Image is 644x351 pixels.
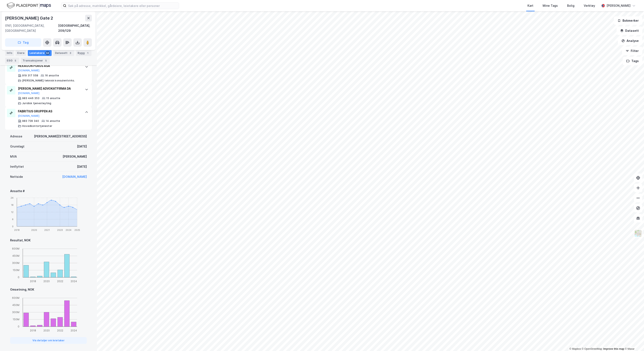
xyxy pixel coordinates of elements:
[614,16,642,25] button: Bokmerker
[582,347,602,350] a: OpenStreetMap
[22,79,75,82] div: [PERSON_NAME] teknisk konsulentvirks.
[634,229,642,237] img: Z
[18,325,19,328] tspan: 0
[7,2,51,9] img: logo.f888ab2527a4732fd821a326f86c7f29.svg
[22,124,52,128] div: Hovedkontortjenester
[45,51,50,55] div: 53
[45,74,59,77] div: 16 ansatte
[12,303,19,307] tspan: 450M
[22,102,51,105] div: Juridisk tjenesteyting
[58,23,92,33] div: [GEOGRAPHIC_DATA], 209/129
[62,175,87,178] a: [DOMAIN_NAME]
[5,58,19,64] div: ESG
[11,211,13,213] tspan: 12
[18,92,40,95] button: [DOMAIN_NAME]
[18,63,81,68] div: HEXAGON PURUS ASA
[606,3,631,8] div: [PERSON_NAME]
[12,296,19,299] tspan: 600M
[10,154,17,159] div: MVA
[46,119,60,123] div: 14 ansatte
[11,197,13,199] tspan: 24
[10,337,87,344] button: Vis detaljer om leietaker
[76,50,91,56] div: Bygg
[622,47,642,55] button: Filter
[63,154,87,159] div: [PERSON_NAME]
[57,280,63,283] tspan: 2022
[543,3,558,8] div: Mine Tags
[10,189,87,194] div: Ansatte #
[31,229,37,231] tspan: 2020
[43,280,50,283] tspan: 2020
[13,58,17,63] div: 5
[10,134,22,139] div: Adresse
[5,23,58,33] div: 0161, [GEOGRAPHIC_DATA], [GEOGRAPHIC_DATA]
[16,50,26,56] div: Eiere
[567,3,574,8] div: Bolig
[617,27,642,35] button: Datasett
[10,174,23,179] div: Nettside
[18,69,40,72] button: [DOMAIN_NAME]
[10,164,24,169] div: Innflyttet
[623,331,644,351] div: Kontrollprogram for chat
[43,329,50,332] tspan: 2020
[569,347,581,350] a: Mapbox
[13,318,19,321] tspan: 150M
[44,229,50,231] tspan: 2021
[5,38,41,47] button: Tag
[13,269,19,272] tspan: 150M
[12,254,19,257] tspan: 450M
[14,229,20,231] tspan: 2018
[77,164,87,169] div: [DATE]
[5,50,14,56] div: Info
[5,15,54,21] div: [PERSON_NAME] Gate 2
[66,3,179,9] input: Søk på adresse, matrikkel, gårdeiere, leietakere eller personer
[18,86,81,91] div: [PERSON_NAME] ADVOKATFIRMA DA
[12,311,19,314] tspan: 300M
[584,3,595,8] div: Verktøy
[18,109,81,114] div: FABRITIUS GRUPPEN AS
[57,329,63,332] tspan: 2022
[12,225,13,228] tspan: 0
[28,50,52,56] div: Leietakere
[623,57,642,65] button: Tags
[11,204,13,206] tspan: 18
[53,50,74,56] div: Datasett
[12,218,13,221] tspan: 6
[86,51,90,55] div: 1
[10,144,24,149] div: Grunnlagt
[66,229,71,231] tspan: 2024
[46,97,60,100] div: 15 ansatte
[57,229,63,231] tspan: 2023
[18,114,40,118] button: [DOMAIN_NAME]
[34,134,87,139] div: [PERSON_NAME][STREET_ADDRESS]
[21,58,50,64] div: Transaksjoner
[22,74,38,77] div: 919 317 558
[44,58,48,63] div: 5
[68,51,72,55] div: 3
[22,97,39,100] div: 983 446 353
[10,287,87,292] div: Omsetning, NOK
[22,119,39,123] div: 983 728 340
[71,280,77,283] tspan: 2024
[618,37,642,45] button: Analyse
[71,329,77,332] tspan: 2024
[527,3,533,8] div: Kart
[30,280,36,283] tspan: 2018
[10,238,87,243] div: Resultat, NOK
[603,347,624,350] a: Improve this map
[623,331,644,351] iframe: Chat Widget
[12,247,19,250] tspan: 600M
[18,276,19,279] tspan: 0
[12,261,19,265] tspan: 300M
[77,144,87,149] div: [DATE]
[74,229,80,231] tspan: 2025
[30,329,36,332] tspan: 2018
